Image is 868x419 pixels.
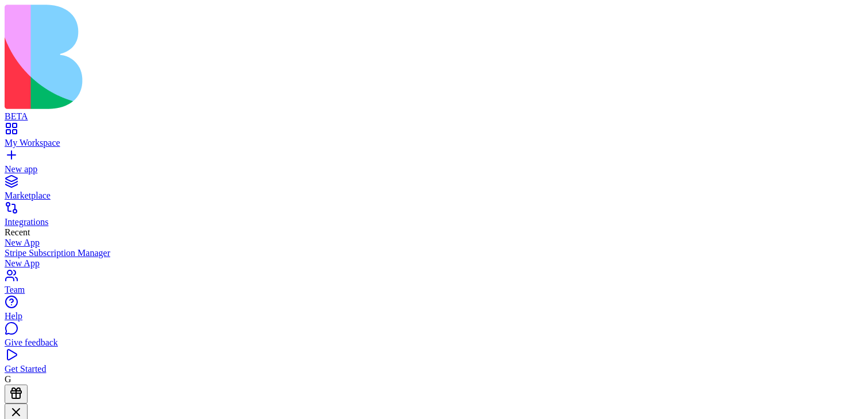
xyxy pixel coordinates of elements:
[5,374,11,384] span: G
[5,217,863,227] div: Integrations
[5,337,863,348] div: Give feedback
[5,101,863,122] a: BETA
[5,364,863,374] div: Get Started
[5,180,863,201] a: Marketplace
[5,301,863,321] a: Help
[5,164,863,174] div: New app
[5,127,863,148] a: My Workspace
[5,5,466,109] img: logo
[5,138,863,148] div: My Workspace
[5,191,863,201] div: Marketplace
[5,111,863,122] div: BETA
[5,258,863,269] a: New App
[5,327,863,348] a: Give feedback
[5,248,863,258] a: Stripe Subscription Manager
[5,207,863,227] a: Integrations
[5,227,30,237] span: Recent
[5,154,863,174] a: New app
[5,311,863,321] div: Help
[5,354,863,374] a: Get Started
[5,274,863,295] a: Team
[5,285,863,295] div: Team
[5,238,863,248] a: New App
